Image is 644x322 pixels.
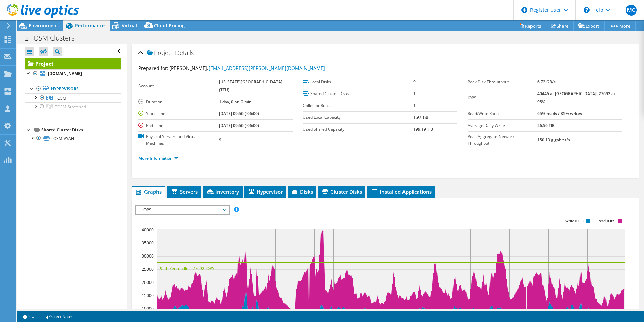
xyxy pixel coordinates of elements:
[25,58,121,69] a: Project
[138,65,168,71] label: Prepared for:
[147,50,173,56] span: Project
[39,312,78,321] a: Project Notes
[142,227,154,233] text: 40000
[142,266,154,272] text: 25000
[142,253,154,259] text: 30000
[48,71,82,76] b: [DOMAIN_NAME]
[573,21,605,31] a: Export
[25,102,121,111] a: TOSM-Stretched
[171,188,198,195] span: Servers
[138,122,219,129] label: End Time
[546,21,574,31] a: Share
[219,99,252,105] b: 1 day, 0 hr, 0 min
[154,22,185,29] span: Cloud Pricing
[514,21,546,31] a: Reports
[142,240,154,246] text: 35000
[139,206,226,214] span: IOPS
[291,188,313,195] span: Disks
[175,49,194,57] span: Details
[537,111,582,116] b: 65% reads / 35% writes
[303,102,413,109] label: Collector Runs
[75,22,105,29] span: Performance
[122,22,137,29] span: Virtual
[468,110,538,117] label: Read/Write Ratio
[413,91,416,97] b: 1
[142,293,154,298] text: 15000
[537,123,555,128] b: 26.56 TiB
[537,79,556,85] b: 6.72 GB/s
[413,126,433,132] b: 199.19 TiB
[135,188,162,195] span: Graphs
[219,79,282,93] b: [US_STATE][GEOGRAPHIC_DATA] (TTU)
[206,188,239,195] span: Inventory
[169,65,325,71] span: [PERSON_NAME],
[303,114,413,121] label: Used Local Capacity
[25,93,121,102] a: TOSM
[303,79,413,85] label: Local Disks
[537,137,570,143] b: 150.13 gigabits/s
[219,123,259,128] b: [DATE] 09:56 (-06:00)
[413,114,428,120] b: 1.97 TiB
[537,91,615,105] b: 40446 at [GEOGRAPHIC_DATA], 27692 at 95%
[142,279,154,285] text: 20000
[248,188,283,195] span: Hypervisor
[303,90,413,97] label: Shared Cluster Disks
[18,312,39,321] a: 2
[25,85,121,93] a: Hypervisors
[160,266,214,271] text: 95th Percentile = 27692 IOPS
[138,83,219,89] label: Account
[25,69,121,78] a: [DOMAIN_NAME]
[208,65,325,71] a: [EMAIL_ADDRESS][PERSON_NAME][DOMAIN_NAME]
[468,122,538,129] label: Average Daily Write
[321,188,362,195] span: Cluster Disks
[142,306,154,312] text: 10000
[597,219,615,223] text: Read IOPS
[371,188,432,195] span: Installed Applications
[584,7,590,13] svg: \n
[219,137,221,143] b: 9
[413,103,416,108] b: 1
[25,134,121,143] a: TOSM-VSAN
[41,126,121,134] div: Shared Cluster Disks
[22,34,85,42] h1: 2 TOSM Clusters
[29,22,58,29] span: Environment
[55,95,66,101] span: TOSM
[138,133,219,147] label: Physical Servers and Virtual Machines
[219,111,259,116] b: [DATE] 09:56 (-06:00)
[55,104,86,110] span: TOSM-Stretched
[138,110,219,117] label: Start Time
[138,155,178,161] a: More Information
[303,126,413,133] label: Used Shared Capacity
[468,79,538,85] label: Peak Disk Throughput
[413,79,416,85] b: 9
[468,95,538,101] label: IOPS
[604,21,636,31] a: More
[138,99,219,105] label: Duration
[565,219,584,223] text: Write IOPS
[626,5,637,16] span: MC
[468,133,538,147] label: Peak Aggregate Network Throughput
